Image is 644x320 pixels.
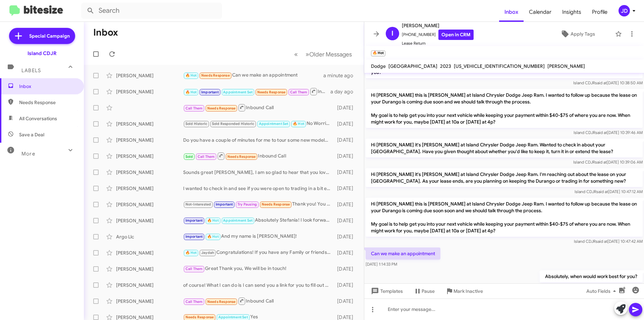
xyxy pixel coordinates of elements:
span: Sold Responded Historic [212,122,255,126]
div: of course! What I can do is I can send you a link for you to fill out since I haven't seen the ca... [183,282,334,288]
span: 🔥 Hot [185,73,197,78]
div: [PERSON_NAME] [116,298,183,305]
span: said at [596,239,607,244]
p: Hi [PERSON_NAME] it's [PERSON_NAME] at Island Chrysler Dodge Jeep Ram. Wanted to check in about y... [366,139,643,157]
div: And my name is [PERSON_NAME]! [183,233,334,240]
div: Inbound Call [183,87,330,96]
span: Inbox [19,83,76,90]
a: Profile [587,2,613,22]
span: » [306,50,309,58]
span: Call Them [185,106,203,110]
div: [PERSON_NAME] [116,217,183,224]
a: Insights [557,2,587,22]
div: [PERSON_NAME] [116,282,183,288]
div: Congratulations! If you have any Family or friends to refer us to That will be greatly Appreciated! [183,249,334,257]
span: said at [596,189,608,194]
span: Templates [370,285,403,297]
h1: Inbox [93,27,118,38]
span: Calendar [524,2,557,22]
p: Hi [PERSON_NAME] this is [PERSON_NAME] at Island Chrysler Dodge Jeep Ram. I wanted to follow up b... [366,89,643,128]
button: Pause [408,285,440,297]
span: Apply Tags [571,28,595,40]
span: Needs Response [207,300,236,304]
div: [PERSON_NAME] [116,185,183,192]
span: Call Them [185,300,203,304]
p: Can we make an appointment [366,247,440,260]
span: 🔥 Hot [185,90,197,94]
span: Important [185,218,203,223]
div: [DATE] [334,104,359,111]
a: Special Campaign [9,28,75,44]
span: Inbox [499,2,524,22]
small: 🔥 Hot [371,50,385,56]
span: Needs Response [201,73,230,78]
span: Appointment Set [218,315,248,319]
span: Mark Inactive [453,285,483,297]
span: Important [185,234,203,239]
span: Sold Historic [185,122,208,126]
div: Island CDJR [28,50,57,57]
span: Not-Interested [185,202,211,207]
span: Needs Response [207,106,236,110]
div: Inbound Call [183,103,334,112]
span: Island CDJR [DATE] 10:38:50 AM [573,80,643,85]
span: Save a Deal [19,131,44,138]
div: [DATE] [334,169,359,176]
span: Appointment Set [223,218,253,223]
span: [PERSON_NAME] [402,21,474,30]
span: Auto Fields [586,285,619,297]
div: [DATE] [334,233,359,240]
div: JD [619,5,630,16]
div: [DATE] [334,282,359,288]
span: Try Pausing [237,202,257,207]
nav: Page navigation example [290,47,356,61]
span: Needs Response [262,202,290,207]
span: More [21,151,35,157]
span: Needs Response [19,99,76,106]
div: Do you have a couple of minutes for me to tour some new models, we can go over some new leases, a... [183,137,334,143]
div: [PERSON_NAME] [116,201,183,208]
span: Special Campaign [29,33,70,39]
div: [PERSON_NAME] [116,266,183,272]
div: [PERSON_NAME] [116,121,183,127]
span: Appointment Set [223,90,253,94]
span: Sold [185,154,193,159]
div: [PERSON_NAME] [116,249,183,256]
span: Island CDJR [DATE] 10:39:06 AM [573,159,643,165]
div: [PERSON_NAME] [116,72,183,79]
span: Dodge [371,63,386,69]
span: Important [216,202,233,207]
button: Next [302,47,356,61]
span: [US_VEHICLE_IDENTIFICATION_NUMBER] [454,63,545,69]
div: Absolutely Stefania! I look forward to meeting with you then! [183,217,334,224]
button: JD [613,5,637,16]
span: Labels [21,67,41,74]
div: No Worries, I will make sure to have everything ready by the time they arrive! Safe travels! [183,120,334,128]
button: Mark Inactive [440,285,488,297]
button: Apply Tags [543,28,612,40]
div: [PERSON_NAME] [116,88,183,95]
div: [DATE] [334,185,359,192]
p: Hi [PERSON_NAME] it's [PERSON_NAME] at Island Chrysler Dodge Jeep Ram. I'm reaching out about the... [366,168,643,187]
div: Can we make an appointment [183,72,323,79]
span: 🔥 Hot [185,250,197,255]
span: [PHONE_NUMBER] [402,30,474,40]
span: Call Them [198,154,215,159]
span: Needs Response [185,315,214,319]
div: [DATE] [334,217,359,224]
span: Needs Response [257,90,286,94]
span: [DATE] 1:14:33 PM [366,262,397,267]
div: [PERSON_NAME] [116,153,183,159]
span: 🔥 Hot [293,122,304,126]
span: Appointment Set [259,122,288,126]
input: Search [81,3,222,19]
span: Call Them [290,90,308,94]
button: Templates [364,285,408,297]
a: Open in CRM [438,30,474,40]
span: 2023 [440,63,451,69]
div: [PERSON_NAME] [116,169,183,176]
span: « [294,50,298,58]
span: Island CDJR [DATE] 10:47:12 AM [575,189,643,194]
